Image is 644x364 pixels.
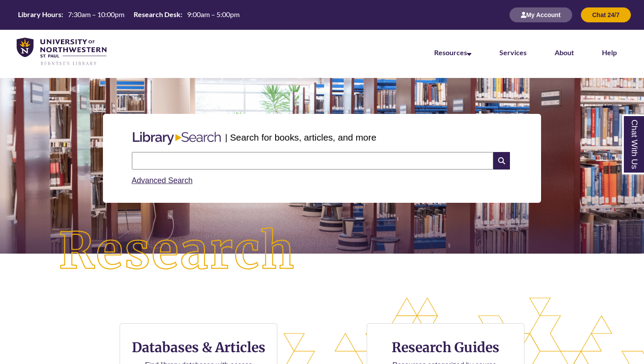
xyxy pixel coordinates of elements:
[127,339,270,356] h3: Databases & Articles
[14,10,243,20] a: Hours Today
[128,128,225,148] img: Libary Search
[499,48,527,57] a: Services
[602,48,617,57] a: Help
[374,339,517,356] h3: Research Guides
[17,38,106,66] img: UNWSP Library Logo
[555,48,574,57] a: About
[581,7,631,22] button: Chat 24/7
[14,10,64,19] th: Library Hours:
[32,201,322,302] img: Research
[581,11,631,18] a: Chat 24/7
[132,176,193,185] a: Advanced Search
[493,152,510,170] i: Search
[187,10,240,18] span: 9:00am – 5:00pm
[434,48,471,57] a: Resources
[225,131,376,144] p: | Search for books, articles, and more
[14,10,243,19] table: Hours Today
[510,11,572,18] a: My Account
[510,7,572,22] button: My Account
[68,10,124,18] span: 7:30am – 10:00pm
[130,10,184,19] th: Research Desk:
